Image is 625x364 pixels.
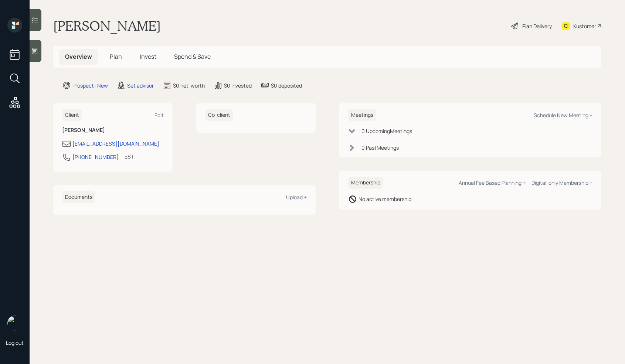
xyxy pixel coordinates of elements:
[62,127,164,133] h6: [PERSON_NAME]
[72,140,159,147] div: [EMAIL_ADDRESS][DOMAIN_NAME]
[271,82,302,89] div: $0 deposited
[361,144,399,152] div: 0 Past Meeting s
[361,127,412,135] div: 0 Upcoming Meeting s
[174,52,211,61] span: Spend & Save
[573,22,596,30] div: Kustomer
[205,109,233,121] h6: Co-client
[6,339,24,346] div: Log out
[173,82,205,89] div: $0 net-worth
[286,194,307,201] div: Upload +
[224,82,252,89] div: $0 invested
[62,191,95,203] h6: Documents
[459,179,526,186] div: Annual Fee Based Planning +
[359,195,411,203] div: No active membership
[62,109,82,121] h6: Client
[72,82,108,89] div: Prospect · New
[53,18,161,34] h1: [PERSON_NAME]
[348,109,376,121] h6: Meetings
[140,52,156,61] span: Invest
[127,82,154,89] div: Set advisor
[154,112,164,119] div: Edit
[125,153,134,160] div: EST
[7,316,22,330] img: retirable_logo.png
[110,52,122,61] span: Plan
[65,52,92,61] span: Overview
[72,153,119,161] div: [PHONE_NUMBER]
[522,22,552,30] div: Plan Delivery
[534,112,592,119] div: Schedule New Meeting +
[531,179,592,186] div: Digital-only Membership +
[348,177,383,189] h6: Membership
